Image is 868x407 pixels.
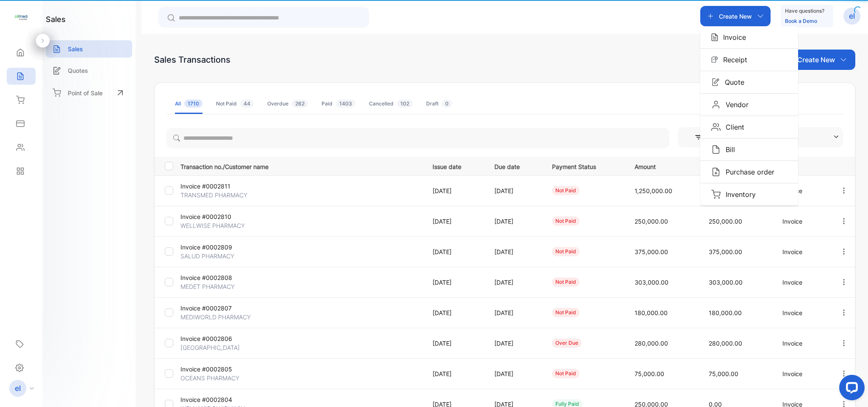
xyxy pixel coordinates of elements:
[494,369,535,378] p: [DATE]
[785,7,824,15] p: Have questions?
[635,370,664,377] span: 75,000.00
[433,278,477,287] p: [DATE]
[175,100,202,108] div: All
[494,217,535,226] p: [DATE]
[180,161,422,171] p: Transaction no./Customer name
[494,308,535,317] p: [DATE]
[720,77,744,87] p: Quote
[180,273,261,282] p: Invoice #0002808
[442,100,452,108] span: 0
[433,369,477,378] p: [DATE]
[782,186,822,195] p: Invoice
[711,167,721,177] img: Icon
[494,278,535,287] p: [DATE]
[721,122,744,132] p: Client
[180,334,261,343] p: Invoice #0002806
[15,11,28,24] img: logo
[797,55,835,65] p: Create New
[711,78,720,86] img: Icon
[635,248,668,255] span: 375,000.00
[789,50,855,70] button: Create New
[180,374,261,382] p: OCEANS PHARMACY
[216,100,254,108] div: Not Paid
[240,100,254,108] span: 44
[494,339,535,348] p: [DATE]
[635,309,668,316] span: 180,000.00
[433,247,477,256] p: [DATE]
[180,282,261,291] p: MEDET PHARMACY
[46,14,66,25] h1: sales
[180,212,261,221] p: Invoice #0002810
[721,100,749,110] p: Vendor
[552,247,580,256] div: not paid
[180,243,261,252] p: Invoice #0002809
[849,11,855,22] p: el
[322,100,355,108] div: Paid
[180,182,261,191] p: Invoice #0002811
[711,33,718,42] img: Icon
[552,308,580,317] div: not paid
[552,216,580,226] div: not paid
[180,191,261,199] p: TRANSMED PHARMACY
[369,100,413,108] div: Cancelled
[782,308,822,317] p: Invoice
[711,190,721,199] img: Icon
[709,248,742,255] span: 375,000.00
[635,218,668,225] span: 250,000.00
[433,308,477,317] p: [DATE]
[552,338,582,348] div: over due
[711,100,721,109] img: Icon
[68,66,88,75] p: Quotes
[782,339,822,348] p: Invoice
[711,56,718,63] img: Icon
[15,383,21,394] p: el
[426,100,452,108] div: Draft
[635,161,691,171] p: Amount
[709,340,742,347] span: 280,000.00
[782,217,822,226] p: Invoice
[718,32,746,42] p: Invoice
[184,100,202,108] span: 1710
[180,221,261,230] p: WELLWISE PHARMACY
[46,83,132,102] a: Point of Sale
[721,167,774,177] p: Purchase order
[635,187,672,194] span: 1,250,000.00
[180,304,261,313] p: Invoice #0002807
[397,100,413,108] span: 102
[552,161,617,171] p: Payment Status
[782,161,822,171] p: Type
[709,370,738,377] span: 75,000.00
[552,277,580,287] div: not paid
[721,144,735,155] p: Bill
[180,343,261,352] p: [GEOGRAPHIC_DATA]
[46,62,132,79] a: Quotes
[711,145,721,154] img: Icon
[718,55,747,65] p: Receipt
[433,217,477,226] p: [DATE]
[180,365,261,374] p: Invoice #0002805
[782,278,822,287] p: Invoice
[494,247,535,256] p: [DATE]
[635,279,668,286] span: 303,000.00
[700,6,771,26] button: Create NewIconInvoiceIconReceiptIconQuoteIconVendorIconClientIconBillIconPurchase orderIconInventory
[494,186,535,195] p: [DATE]
[711,122,721,132] img: Icon
[336,100,355,108] span: 1403
[782,369,822,378] p: Invoice
[552,369,580,378] div: not paid
[154,53,230,66] div: Sales Transactions
[832,371,868,407] iframe: LiveChat chat widget
[709,309,742,316] span: 180,000.00
[709,218,742,225] span: 250,000.00
[721,189,756,199] p: Inventory
[709,279,743,286] span: 303,000.00
[433,339,477,348] p: [DATE]
[433,161,477,171] p: Issue date
[494,161,535,171] p: Due date
[433,186,477,195] p: [DATE]
[180,395,261,404] p: Invoice #0002804
[552,186,580,195] div: not paid
[785,18,817,24] a: Book a Demo
[46,40,132,58] a: Sales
